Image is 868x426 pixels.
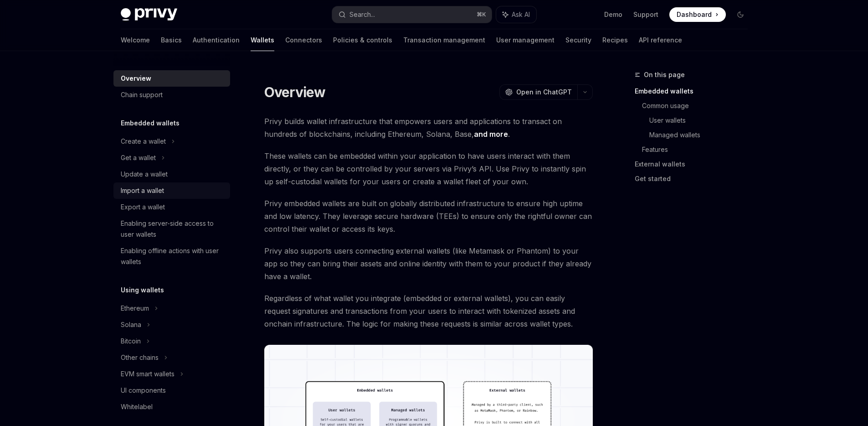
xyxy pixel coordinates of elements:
a: Whitelabel [113,399,230,415]
span: Ask AI [512,10,530,19]
span: Privy builds wallet infrastructure that empowers users and applications to transact on hundreds o... [264,115,593,140]
h5: Using wallets [121,285,164,296]
a: External wallets [635,157,755,171]
span: On this page [644,69,685,80]
div: Overview [121,73,151,84]
div: Solana [121,319,141,330]
a: Common usage [642,99,755,113]
a: Basics [161,29,182,51]
div: Search... [349,9,375,20]
a: API reference [639,29,682,51]
a: Security [565,29,591,51]
span: Open in ChatGPT [516,88,572,97]
div: UI components [121,385,166,396]
button: Open in ChatGPT [499,84,577,100]
div: Enabling offline actions with user wallets [121,245,225,267]
a: Update a wallet [113,166,230,182]
a: Embedded wallets [635,84,755,99]
div: Other chains [121,352,159,363]
span: Privy also supports users connecting external wallets (like Metamask or Phantom) to your app so t... [264,244,593,283]
a: Welcome [121,29,150,51]
a: Recipes [602,29,628,51]
a: User wallets [649,113,755,128]
div: Whitelabel [121,401,153,412]
a: Support [633,10,658,19]
h1: Overview [264,84,326,100]
div: Ethereum [121,303,149,314]
a: Enabling server-side access to user wallets [113,215,230,243]
div: Export a wallet [121,202,165,213]
a: Enabling offline actions with user wallets [113,243,230,270]
a: Connectors [285,29,322,51]
a: Get started [635,171,755,186]
a: Policies & controls [333,29,392,51]
a: Wallets [251,29,274,51]
div: Update a wallet [121,169,168,180]
span: Regardless of what wallet you integrate (embedded or external wallets), you can easily request si... [264,292,593,330]
button: Search...⌘K [332,6,492,23]
a: Overview [113,70,230,87]
div: Enabling server-side access to user wallets [121,218,225,240]
a: UI components [113,382,230,399]
a: Dashboard [669,7,726,22]
div: Import a wallet [121,185,164,196]
a: User management [496,29,555,51]
a: Managed wallets [649,128,755,142]
span: Dashboard [677,10,712,19]
h5: Embedded wallets [121,118,180,129]
a: Demo [604,10,622,19]
span: Privy embedded wallets are built on globally distributed infrastructure to ensure high uptime and... [264,197,593,235]
button: Toggle dark mode [733,7,748,22]
span: These wallets can be embedded within your application to have users interact with them directly, ... [264,150,593,188]
div: Create a wallet [121,136,166,147]
div: Get a wallet [121,152,156,163]
a: Authentication [193,29,240,51]
a: and more [474,130,508,139]
img: dark logo [121,8,177,21]
span: ⌘ K [477,11,486,18]
a: Features [642,142,755,157]
button: Ask AI [496,6,536,23]
div: EVM smart wallets [121,369,175,379]
a: Import a wallet [113,182,230,199]
a: Chain support [113,87,230,103]
a: Transaction management [403,29,485,51]
div: Bitcoin [121,336,141,347]
div: Chain support [121,89,163,100]
a: Export a wallet [113,199,230,215]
